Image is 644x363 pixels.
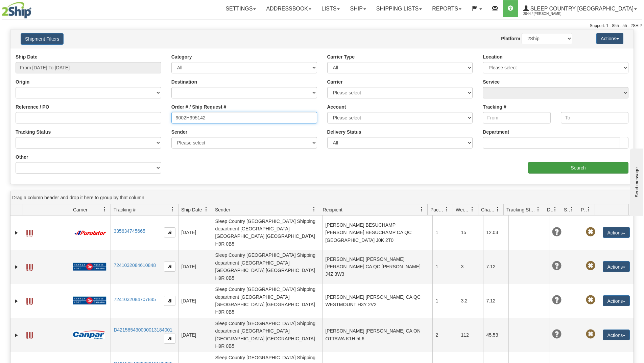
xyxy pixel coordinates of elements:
[483,284,508,318] td: 7.12
[492,204,503,215] a: Charge filter column settings
[603,295,630,306] button: Actions
[212,284,322,318] td: Sleep Country [GEOGRAPHIC_DATA] Shipping department [GEOGRAPHIC_DATA] [GEOGRAPHIC_DATA] [GEOGRAPH...
[114,206,136,213] span: Tracking #
[596,33,623,44] button: Actions
[114,297,156,302] a: 7241032084707845
[552,295,562,305] span: Unknown
[603,261,630,272] button: Actions
[566,204,578,215] a: Shipment Issues filter column settings
[73,331,105,339] img: 14 - Canpar
[345,0,371,17] a: Ship
[586,227,595,237] span: Pickup Not Assigned
[13,229,20,236] a: Expand
[178,215,212,250] td: [DATE]
[212,250,322,284] td: Sleep Country [GEOGRAPHIC_DATA] Shipping department [GEOGRAPHIC_DATA] [GEOGRAPHIC_DATA] [GEOGRAPH...
[2,23,642,29] div: Support: 1 - 855 - 55 - 2SHIP
[308,204,320,215] a: Sender filter column settings
[586,330,595,339] span: Pickup Not Assigned
[416,204,427,215] a: Recipient filter column settings
[16,53,38,60] label: Ship Date
[458,215,483,250] td: 15
[21,33,64,45] button: Shipment Filters
[561,112,628,123] input: To
[483,250,508,284] td: 7.12
[164,262,175,272] button: Copy to clipboard
[432,284,458,318] td: 1
[427,0,467,17] a: Reports
[164,227,175,237] button: Copy to clipboard
[323,206,342,213] span: Recipient
[16,78,29,85] label: Origin
[586,261,595,271] span: Pickup Not Assigned
[73,206,88,213] span: Carrier
[483,104,506,110] label: Tracking #
[322,284,432,318] td: [PERSON_NAME] [PERSON_NAME] CA QC WESTMOUNT H3Y 2V2
[552,261,562,271] span: Unknown
[171,104,226,110] label: Order # / Ship Request #
[483,78,500,85] label: Service
[316,0,345,17] a: Lists
[432,250,458,284] td: 1
[200,204,212,215] a: Ship Date filter column settings
[552,330,562,339] span: Unknown
[327,104,346,110] label: Account
[16,104,49,110] label: Reference / PO
[501,35,520,42] label: Platform
[322,250,432,284] td: [PERSON_NAME] [PERSON_NAME] [PERSON_NAME] CA QC [PERSON_NAME] J4Z 3W3
[430,206,445,213] span: Packages
[215,206,230,213] span: Sender
[13,264,20,270] a: Expand
[220,0,261,17] a: Settings
[532,204,544,215] a: Tracking Status filter column settings
[564,206,570,213] span: Shipment Issues
[171,78,197,85] label: Destination
[178,318,212,352] td: [DATE]
[178,284,212,318] td: [DATE]
[458,250,483,284] td: 3
[483,112,550,123] input: From
[73,263,106,271] img: 20 - Canada Post
[212,318,322,352] td: Sleep Country [GEOGRAPHIC_DATA] Shipping department [GEOGRAPHIC_DATA] [GEOGRAPHIC_DATA] [GEOGRAPH...
[212,215,322,250] td: Sleep Country [GEOGRAPHIC_DATA] Shipping department [GEOGRAPHIC_DATA] [GEOGRAPHIC_DATA] [GEOGRAPH...
[26,227,33,237] a: Label
[432,215,458,250] td: 1
[114,228,145,234] a: 335634745665
[483,53,502,60] label: Location
[171,53,192,60] label: Category
[322,318,432,352] td: [PERSON_NAME] [PERSON_NAME] CA ON OTTAWA K1H 5L6
[16,154,28,160] label: Other
[432,318,458,352] td: 2
[528,162,628,174] input: Search
[114,327,172,333] a: D421585430000013184001
[13,332,20,339] a: Expand
[467,204,478,215] a: Weight filter column settings
[549,204,561,215] a: Delivery Status filter column settings
[171,129,187,135] label: Sender
[441,204,453,215] a: Packages filter column settings
[458,318,483,352] td: 112
[26,329,33,340] a: Label
[73,230,108,235] img: 11 - Purolator
[5,6,63,11] div: Send message
[371,0,427,17] a: Shipping lists
[483,215,508,250] td: 12.03
[13,298,20,304] a: Expand
[456,206,470,213] span: Weight
[327,78,343,85] label: Carrier
[518,0,642,17] a: Sleep Country [GEOGRAPHIC_DATA] 2044 / [PERSON_NAME]
[114,263,156,268] a: 7241032084610848
[552,227,562,237] span: Unknown
[506,206,536,213] span: Tracking Status
[628,147,643,216] iframe: chat widget
[178,250,212,284] td: [DATE]
[10,191,634,204] div: grid grouping header
[586,295,595,305] span: Pickup Not Assigned
[547,206,553,213] span: Delivery Status
[164,296,175,306] button: Copy to clipboard
[181,206,202,213] span: Ship Date
[603,330,630,340] button: Actions
[73,296,106,305] img: 20 - Canada Post
[583,204,595,215] a: Pickup Status filter column settings
[529,6,634,12] span: Sleep Country [GEOGRAPHIC_DATA]
[2,2,31,19] img: logo2044.jpg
